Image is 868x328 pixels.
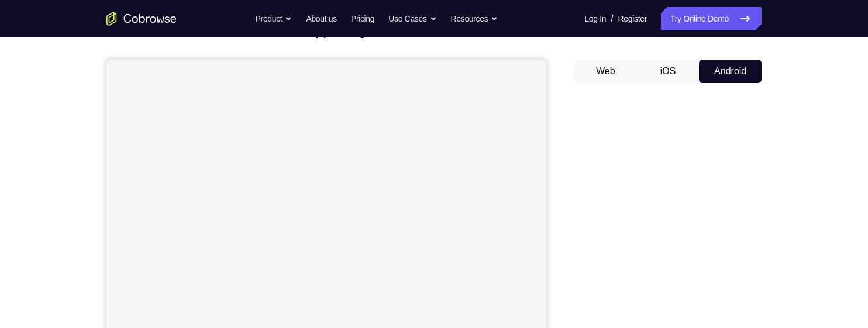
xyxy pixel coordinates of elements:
[306,7,336,30] a: About us
[574,60,637,83] button: Web
[584,7,606,30] a: Log In
[388,7,436,30] button: Use Cases
[699,60,762,83] button: Android
[661,7,762,30] a: Try Online Demo
[351,7,374,30] a: Pricing
[106,12,177,26] a: Go to the home page
[637,60,700,83] button: iOS
[611,12,613,26] span: /
[256,7,292,30] button: Product
[618,7,647,30] a: Register
[451,7,498,30] button: Resources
